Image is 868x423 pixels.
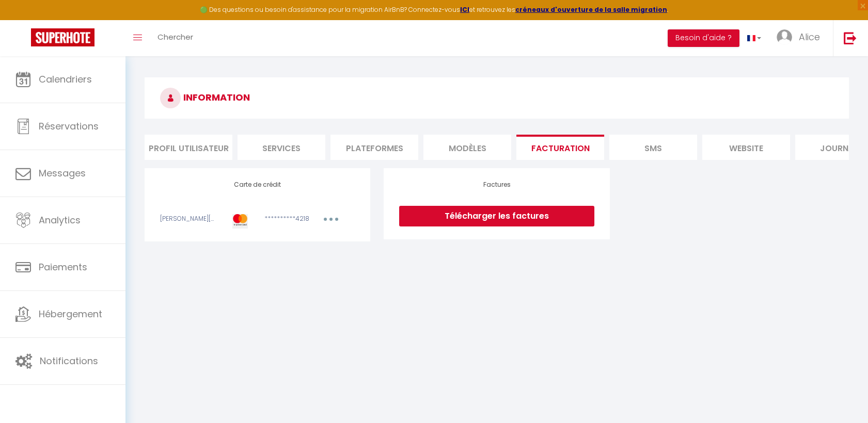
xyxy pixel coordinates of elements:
[39,261,87,273] span: Paiements
[39,307,102,320] span: Hébergement
[668,29,739,47] button: Besoin d'aide ?
[150,20,201,56] a: Chercher
[460,5,469,14] a: ICI
[145,77,849,119] h3: INFORMATION
[39,73,92,86] span: Calendriers
[777,29,792,45] img: ...
[160,181,355,188] h4: Carte de crédit
[515,5,667,14] a: créneaux d'ouverture de la salle migration
[399,206,594,226] a: Télécharger les factures
[330,135,418,160] li: Plateformes
[702,135,790,160] li: website
[40,354,98,367] span: Notifications
[39,120,99,133] span: Réservations
[769,20,833,56] a: ... Alice
[399,181,594,188] h4: Factures
[8,4,39,35] button: Ouvrir le widget de chat LiveChat
[516,135,604,160] li: Facturation
[39,167,86,180] span: Messages
[238,135,325,160] li: Services
[609,135,697,160] li: SMS
[153,214,223,228] div: [PERSON_NAME][EMAIL_ADDRESS][DOMAIN_NAME]
[39,214,81,226] span: Analytics
[232,214,248,228] img: credit-card
[157,31,193,42] span: Chercher
[844,31,857,44] img: logout
[423,135,511,160] li: MODÈLES
[31,28,94,46] img: Super Booking
[145,135,232,160] li: Profil Utilisateur
[799,30,820,43] span: Alice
